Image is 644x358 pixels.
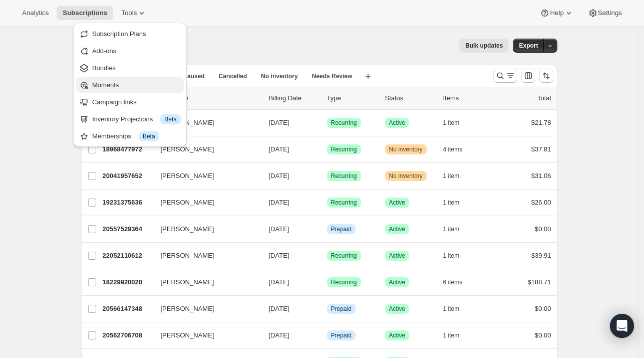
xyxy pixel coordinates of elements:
[389,305,406,313] span: Active
[269,305,289,312] span: [DATE]
[443,142,474,156] button: 4 items
[161,304,214,314] span: [PERSON_NAME]
[443,119,460,127] span: 1 item
[531,199,551,206] span: $26.00
[103,328,551,342] div: 20562706708[PERSON_NAME][DATE]InfoPrepaidSuccessActive1 item$0.00
[103,222,551,236] div: 20557529364[PERSON_NAME][DATE]InfoPrepaidSuccessActive1 item$0.00
[327,93,377,103] div: Type
[76,60,184,76] button: Bundles
[443,275,474,289] button: 6 items
[161,277,214,287] span: [PERSON_NAME]
[161,171,214,181] span: [PERSON_NAME]
[443,145,463,153] span: 4 items
[92,98,137,106] span: Campaign links
[103,249,551,263] div: 22052110612[PERSON_NAME][DATE]SuccessRecurringSuccessActive1 item$39.91
[103,277,153,287] p: 18229920020
[531,145,551,153] span: $37.81
[513,39,544,53] button: Export
[164,115,177,123] span: Beta
[92,47,116,55] span: Add-ons
[443,302,471,316] button: 1 item
[331,305,352,313] span: Prepaid
[103,198,153,208] p: 19231375636
[535,225,551,233] span: $0.00
[92,64,116,72] span: Bundles
[582,6,628,20] button: Settings
[331,172,357,180] span: Recurring
[269,199,289,206] span: [DATE]
[161,251,214,261] span: [PERSON_NAME]
[331,225,352,233] span: Prepaid
[103,93,551,103] div: IDCustomerBilling DateTypeStatusItemsTotal
[269,119,289,126] span: [DATE]
[183,72,205,80] span: Paused
[443,172,460,180] span: 1 item
[493,69,517,83] button: Search and filter results
[537,93,551,103] p: Total
[389,172,423,180] span: No inventory
[389,225,406,233] span: Active
[219,72,247,80] span: Cancelled
[161,93,261,103] p: Customer
[269,278,289,286] span: [DATE]
[103,224,153,234] p: 20557529364
[443,249,471,263] button: 1 item
[143,132,155,140] span: Beta
[76,43,184,59] button: Add-ons
[155,141,255,157] button: [PERSON_NAME]
[443,225,460,233] span: 1 item
[312,72,353,80] span: Needs Review
[534,6,579,20] button: Help
[103,275,551,289] div: 18229920020[PERSON_NAME][DATE]SuccessRecurringSuccessActive6 items$188.71
[92,81,119,89] span: Moments
[531,252,551,259] span: $39.91
[269,252,289,259] span: [DATE]
[115,6,153,20] button: Tools
[103,196,551,210] div: 19231375636[PERSON_NAME][DATE]SuccessRecurringSuccessActive1 item$26.00
[443,199,460,207] span: 1 item
[598,9,622,17] span: Settings
[155,221,255,237] button: [PERSON_NAME]
[528,278,551,286] span: $188.71
[535,331,551,339] span: $0.00
[92,114,181,124] div: Inventory Projections
[155,274,255,290] button: [PERSON_NAME]
[103,330,153,340] p: 20562706708
[331,252,357,260] span: Recurring
[103,302,551,316] div: 20566147348[PERSON_NAME][DATE]InfoPrepaidSuccessActive1 item$0.00
[389,278,406,286] span: Active
[389,252,406,260] span: Active
[443,93,493,103] div: Items
[103,169,551,183] div: 20041957652[PERSON_NAME][DATE]SuccessRecurringWarningNo inventory1 item$31.06
[103,116,551,130] div: 22050078996[PERSON_NAME][DATE]SuccessRecurringSuccessActive1 item$21.78
[92,30,146,38] span: Subscription Plans
[155,115,255,131] button: [PERSON_NAME]
[443,328,471,342] button: 1 item
[103,171,153,181] p: 20041957652
[155,248,255,264] button: [PERSON_NAME]
[331,199,357,207] span: Recurring
[443,305,460,313] span: 1 item
[161,198,214,208] span: [PERSON_NAME]
[161,224,214,234] span: [PERSON_NAME]
[521,69,535,83] button: Customize table column order and visibility
[550,9,563,17] span: Help
[92,131,181,141] div: Memberships
[531,172,551,180] span: $31.06
[269,172,289,180] span: [DATE]
[155,327,255,343] button: [PERSON_NAME]
[76,77,184,93] button: Moments
[155,168,255,184] button: [PERSON_NAME]
[76,26,184,42] button: Subscription Plans
[443,252,460,260] span: 1 item
[76,111,184,127] button: Inventory Projections
[331,331,352,339] span: Prepaid
[443,196,471,210] button: 1 item
[443,278,463,286] span: 6 items
[161,330,214,340] span: [PERSON_NAME]
[331,145,357,153] span: Recurring
[331,278,357,286] span: Recurring
[535,305,551,312] span: $0.00
[389,199,406,207] span: Active
[465,42,503,50] span: Bulk updates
